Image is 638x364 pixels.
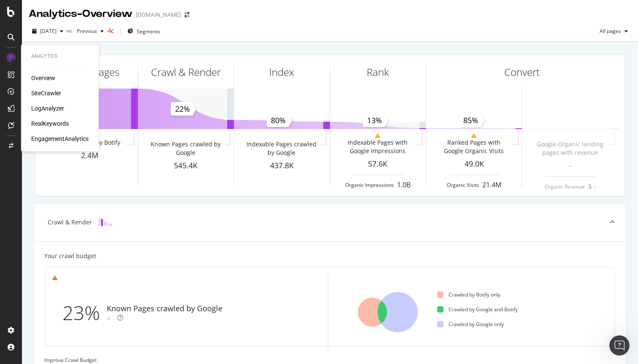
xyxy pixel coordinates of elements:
[138,160,234,171] div: 545.4K
[73,27,97,35] span: Previous
[54,138,120,147] div: Pages crawled by Botify
[136,11,181,19] div: [DOMAIN_NAME]
[437,291,500,298] div: Crawled by Botify only
[31,104,64,113] a: LogAnalyzer
[29,24,67,38] button: [DATE]
[345,181,394,189] div: Organic Impressions
[29,7,132,21] div: Analytics - Overview
[397,180,411,190] div: 1.0B
[124,24,164,38] button: Segments
[31,89,61,97] a: SiteCrawler
[151,65,221,79] div: Crawl & Render
[73,24,107,38] button: Previous
[107,317,110,320] img: Equal
[112,314,114,323] div: -
[99,218,112,226] img: block-icon
[107,303,222,314] div: Known Pages crawled by Google
[437,321,504,328] div: Crawled by Google only
[596,24,631,38] button: All pages
[367,65,389,79] div: Rank
[234,160,330,171] div: 437.8K
[48,218,92,226] div: Crawl & Render
[40,27,57,35] span: 2025 Sep. 27th
[596,27,621,35] span: All pages
[62,299,107,327] div: 23%
[342,138,414,155] div: Indexable Pages with Google Impressions
[184,12,189,18] div: arrow-right-arrow-left
[269,65,294,79] div: Index
[137,28,160,35] span: Segments
[31,74,55,82] a: Overview
[42,150,138,161] div: 2.4M
[437,306,518,313] div: Crawled by Google and Botify
[330,159,426,170] div: 57.6K
[609,335,630,356] iframe: Intercom live chat
[31,119,69,128] a: RealKeywords
[44,252,96,260] div: Your crawl budget
[44,356,616,364] div: Improve Crawl Budget
[149,140,222,157] div: Known Pages crawled by Google
[31,53,89,60] div: Analytics
[246,140,318,157] div: Indexable Pages crawled by Google
[67,27,73,34] span: vs
[31,135,89,143] a: EngagementAnalytics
